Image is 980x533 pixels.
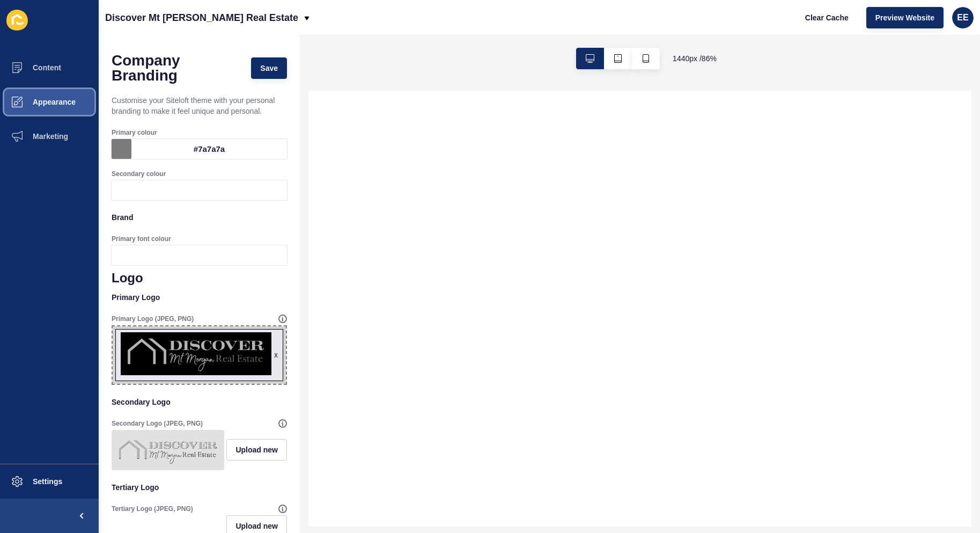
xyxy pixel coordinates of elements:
[226,439,287,461] button: Upload new
[112,419,203,428] label: Secondary Logo (JPEG, PNG)
[866,7,944,28] button: Preview Website
[235,444,278,455] span: Upload new
[131,139,287,159] div: #7a7a7a
[112,89,287,123] p: Customise your Siteloft theme with your personal branding to make it feel unique and personal.
[957,12,968,23] span: EE
[112,235,171,243] label: Primary font colour
[875,12,934,23] span: Preview Website
[112,170,166,178] label: Secondary colour
[112,128,157,137] label: Primary colour
[112,315,194,323] label: Primary Logo (JPEG, PNG)
[251,57,287,79] button: Save
[112,271,287,286] h1: Logo
[673,53,717,64] span: 1440 px / 86 %
[260,63,278,74] span: Save
[112,53,240,83] h1: Company Branding
[112,390,287,414] p: Secondary Logo
[805,12,849,23] span: Clear Cache
[112,286,287,309] p: Primary Logo
[796,7,858,28] button: Clear Cache
[112,505,193,513] label: Tertiary Logo (JPEG, PNG)
[112,206,287,229] p: Brand
[112,476,287,499] p: Tertiary Logo
[274,349,278,360] div: x
[105,4,298,31] p: Discover Mt [PERSON_NAME] Real Estate
[114,432,222,468] img: ba60022b4916aae909788dc575a2ecba.png
[235,521,278,531] span: Upload new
